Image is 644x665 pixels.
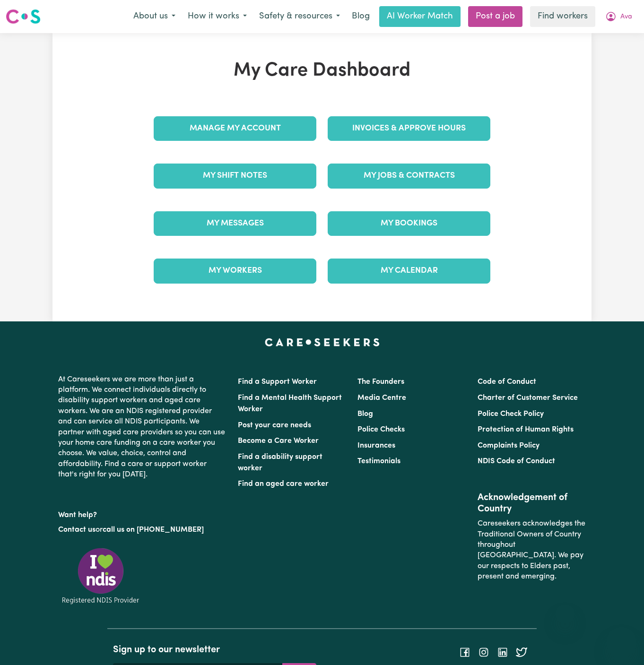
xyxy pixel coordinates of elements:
[238,422,311,429] a: Post your care needs
[238,480,329,488] a: Find an aged care worker
[58,521,226,539] p: or
[58,506,226,520] p: Want help?
[478,515,586,586] p: Careseekers acknowledges the Traditional Owners of Country throughout [GEOGRAPHIC_DATA]. We pay o...
[497,648,508,656] a: Follow Careseekers on LinkedIn
[113,644,316,656] h2: Sign up to our newsletter
[357,458,400,465] a: Testimonials
[478,426,574,433] a: Protection of Human Rights
[103,526,204,534] a: call us on [PHONE_NUMBER]
[238,437,319,445] a: Become a Care Worker
[182,7,253,26] button: How it works
[58,546,143,605] img: Registered NDIS provider
[599,7,638,26] button: My Account
[357,410,373,418] a: Blog
[328,116,490,141] a: Invoices & Approve Hours
[238,394,342,413] a: Find a Mental Health Support Worker
[478,492,586,515] h2: Acknowledgement of Country
[478,410,544,418] a: Police Check Policy
[478,458,555,465] a: NDIS Code of Conduct
[154,259,316,283] a: My Workers
[357,394,406,402] a: Media Centre
[148,60,496,82] h1: My Care Dashboard
[328,259,490,283] a: My Calendar
[478,378,536,386] a: Code of Conduct
[154,116,316,141] a: Manage My Account
[253,7,346,26] button: Safety & resources
[346,6,375,27] a: Blog
[328,211,490,236] a: My Bookings
[530,6,595,27] a: Find workers
[127,7,182,26] button: About us
[357,426,405,433] a: Police Checks
[606,627,636,657] iframe: Button to launch messaging window
[357,378,404,386] a: The Founders
[238,453,322,472] a: Find a disability support worker
[6,6,41,27] a: Careseekers logo
[478,442,540,449] a: Complaints Policy
[58,371,226,484] p: At Careseekers we are more than just a platform. We connect individuals directly to disability su...
[478,648,489,656] a: Follow Careseekers on Instagram
[154,164,316,188] a: My Shift Notes
[379,6,461,27] a: AI Worker Match
[468,6,522,27] a: Post a job
[238,378,317,386] a: Find a Support Worker
[328,164,490,188] a: My Jobs & Contracts
[357,442,395,449] a: Insurances
[459,648,470,656] a: Follow Careseekers on Facebook
[556,605,574,623] iframe: Close message
[6,8,41,25] img: Careseekers logo
[154,211,316,236] a: My Messages
[265,338,380,346] a: Careseekers home page
[58,526,96,534] a: Contact us
[478,394,578,402] a: Charter of Customer Service
[620,12,632,22] span: Ava
[516,648,527,656] a: Follow Careseekers on Twitter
